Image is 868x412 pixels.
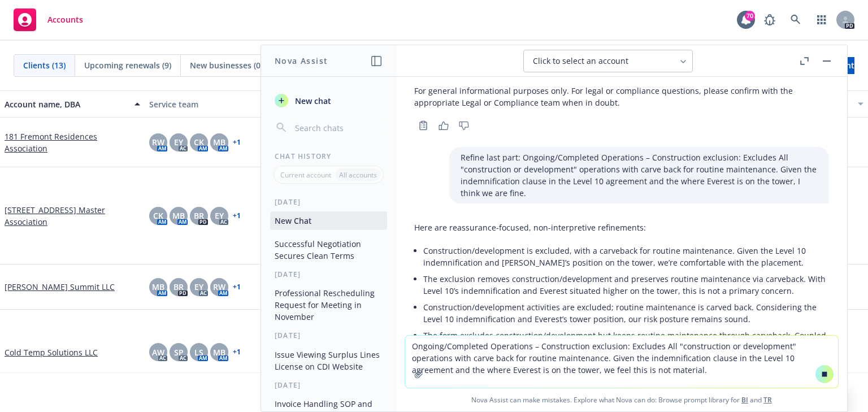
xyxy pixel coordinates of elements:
h1: Nova Assist [275,55,328,67]
div: [DATE] [261,331,396,340]
div: [DATE] [261,197,396,207]
div: Account name, DBA [5,98,128,110]
span: MB [213,136,225,148]
span: New businesses (0) [190,59,263,71]
span: CK [194,136,204,148]
button: Issue Viewing Surplus Lines License on CDI Website [270,345,387,376]
span: Click to select an account [533,55,628,67]
a: Switch app [810,8,833,31]
button: Service team [145,90,289,118]
span: Nova Assist can make mistakes. Explore what Nova can do: Browse prompt library for and [401,388,843,411]
span: MB [213,346,225,358]
span: Upcoming renewals (9) [84,59,171,71]
span: RW [152,136,164,148]
button: Click to select an account [523,50,693,72]
a: BI [741,395,748,405]
a: Report a Bug [758,8,781,31]
a: 181 Fremont Residences Association [5,131,140,154]
a: Accounts [9,4,88,36]
span: Accounts [47,15,83,24]
svg: Copy to clipboard [418,120,428,131]
p: All accounts [339,170,377,180]
a: Search [784,8,807,31]
div: [DATE] [261,380,396,390]
p: The form excludes construction/development but keeps routine maintenance through carveback. Coupl... [423,329,829,365]
button: New chat [270,90,387,111]
p: Here are reassurance-focused, non-interpretive refinements: [414,222,829,233]
button: Professional Rescheduling Request for Meeting in November [270,284,387,326]
button: Thumbs down [455,118,473,133]
button: New Chat [270,211,387,230]
p: Refine last part: Ongoing/Completed Operations – Construction exclusion: Excludes All "constructi... [461,151,818,199]
a: [PERSON_NAME] Summit LLC [5,281,115,293]
span: New chat [293,95,331,107]
span: RW [213,281,225,293]
span: LS [194,346,203,358]
p: Construction/development activities are excluded; routine maintenance is carved back. Considering... [423,301,829,325]
a: + 1 [233,139,241,146]
div: Chat History [261,151,396,161]
p: The exclusion removes construction/development and preserves routine maintenance via carveback. W... [423,273,829,297]
span: EY [194,281,203,293]
a: + 1 [233,284,241,290]
span: MB [172,210,185,222]
span: EY [215,210,224,222]
div: Service team [149,98,285,110]
button: Successful Negotiation Secures Clean Terms [270,235,387,265]
span: MB [152,281,164,293]
span: BR [173,281,184,293]
a: Cold Temp Solutions LLC [5,346,98,358]
p: Current account [280,170,331,180]
a: + 1 [233,212,241,219]
a: TR [763,395,772,405]
div: 70 [745,11,755,21]
div: [DATE] [261,270,396,279]
span: Clients (13) [23,59,66,71]
span: CK [153,210,163,222]
input: Search chats [293,120,383,136]
p: Construction/development is excluded, with a carveback for routine maintenance. Given the Level 1... [423,245,829,268]
span: EY [174,136,183,148]
span: SP [174,346,184,358]
a: [STREET_ADDRESS] Master Association [5,204,140,228]
a: + 1 [233,349,241,355]
p: For general informational purposes only. For legal or compliance questions, please confirm with t... [414,85,829,109]
span: BR [194,210,204,222]
span: AW [152,346,164,358]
